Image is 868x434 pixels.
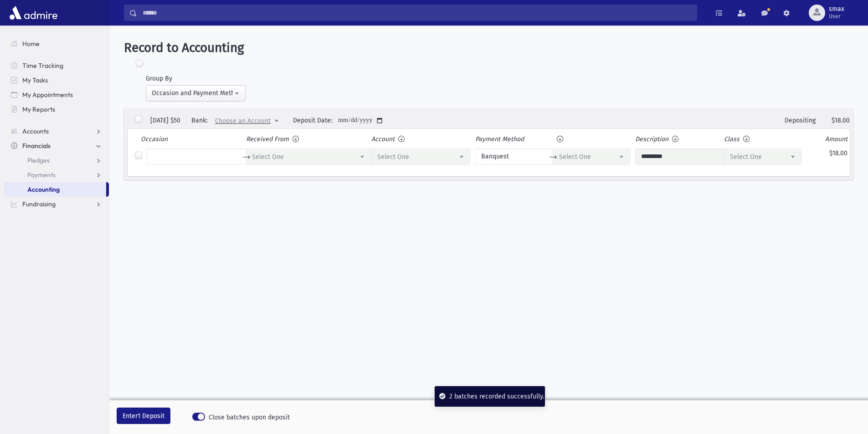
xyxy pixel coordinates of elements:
span: Accounts [22,127,49,135]
a: My Appointments [4,87,109,102]
span: Select One [252,153,284,161]
th: Class [724,133,804,147]
span: Pledges [27,156,50,164]
a: Home [4,36,109,51]
div: $18.00 [816,116,850,125]
th: Payment Method [473,133,553,147]
span: My Reports [22,105,55,113]
span: Occasion [141,135,168,143]
label: Banquest [475,148,553,165]
div: [DATE] $50 [150,116,180,125]
th: Description [633,133,724,147]
span: Time Tracking [22,61,63,70]
span: Fundraising [22,200,56,208]
span: Choose an Account [215,117,271,125]
a: Accounts [4,124,109,138]
span: Home [22,40,40,48]
div: 2 batches recorded successfully. [446,392,544,401]
span: Record to Accounting [124,40,244,55]
div: Depositing [781,116,816,125]
span: 1 Deposit [138,412,164,420]
a: Accounting [4,182,106,197]
td: $18.00 [804,146,850,167]
th: Account [371,133,473,147]
th: Amount [804,133,850,147]
span: User [829,13,844,20]
span: smax [829,5,844,13]
button: Occasion and Payment Method [146,85,246,102]
div: Bank: [191,112,286,129]
div: Deposit Date: [293,116,332,125]
a: Time Tracking [4,58,109,73]
img: AdmirePro [7,4,60,22]
a: Financials [4,138,109,153]
a: Pledges [4,153,109,168]
span: My Appointments [22,91,73,99]
a: My Tasks [4,73,109,87]
a: My Reports [4,102,109,117]
span: Close batches upon deposit [209,413,290,422]
span: Accounting [27,185,60,194]
span: Select One [377,153,409,161]
a: Fundraising [4,197,109,211]
div: Occasion and Payment Method [152,88,233,98]
span: Select One [371,148,471,165]
a: Payments [4,168,109,182]
span: Select One [559,153,591,161]
span: Payments [27,171,56,179]
button: Enter1 Deposit [117,408,170,424]
span: My Tasks [22,76,48,84]
span: Choose an Account [209,112,286,129]
span: Financials [22,142,51,150]
input: Search [137,5,697,21]
span: Select One [730,153,762,161]
span: Select One [553,148,631,165]
th: Received From [246,133,371,147]
div: Group By [146,74,246,83]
